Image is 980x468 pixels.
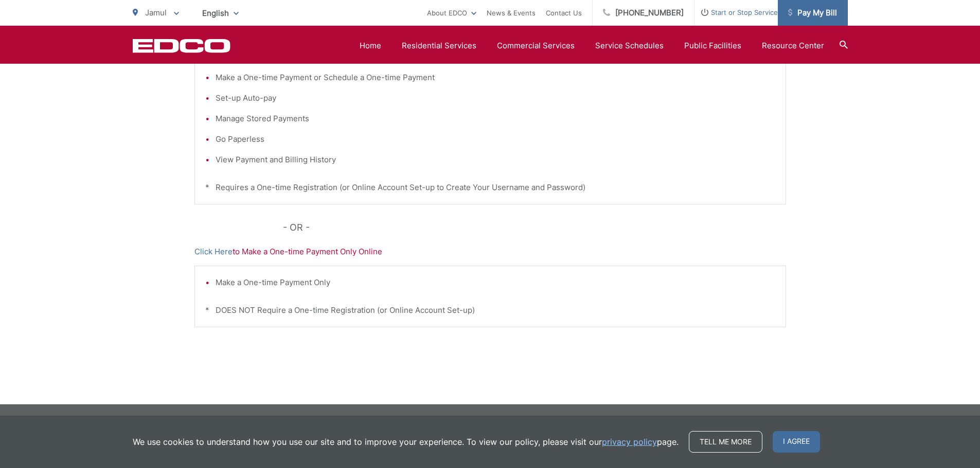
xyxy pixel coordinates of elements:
li: Make a One-time Payment Only [216,276,775,289]
a: Click Here [194,246,233,258]
a: Contact Us [546,7,582,19]
a: Public Facilities [684,40,741,52]
a: EDCD logo. Return to the homepage. [133,39,230,53]
li: Make a One-time Payment or Schedule a One-time Payment [216,71,775,84]
li: Go Paperless [216,133,775,145]
a: Service Schedules [595,40,664,52]
li: Manage Stored Payments [216,113,775,125]
span: English [194,4,246,22]
p: * DOES NOT Require a One-time Registration (or Online Account Set-up) [205,304,775,316]
p: - OR - [283,220,786,235]
a: About EDCO [427,7,476,19]
li: Set-up Auto-pay [216,92,775,104]
p: * Requires a One-time Registration (or Online Account Set-up to Create Your Username and Password) [205,181,775,194]
a: Resource Center [762,40,824,52]
a: Home [360,40,381,52]
p: We use cookies to understand how you use our site and to improve your experience. To view our pol... [133,436,679,448]
span: I agree [773,431,820,453]
li: View Payment and Billing History [216,154,775,166]
span: Pay My Bill [788,7,837,19]
a: Tell me more [689,431,762,453]
a: privacy policy [602,436,657,448]
a: Commercial Services [497,40,575,52]
p: to Make a One-time Payment Only Online [194,246,786,258]
a: News & Events [487,7,536,19]
a: Residential Services [402,40,476,52]
span: Jamul [145,8,167,17]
